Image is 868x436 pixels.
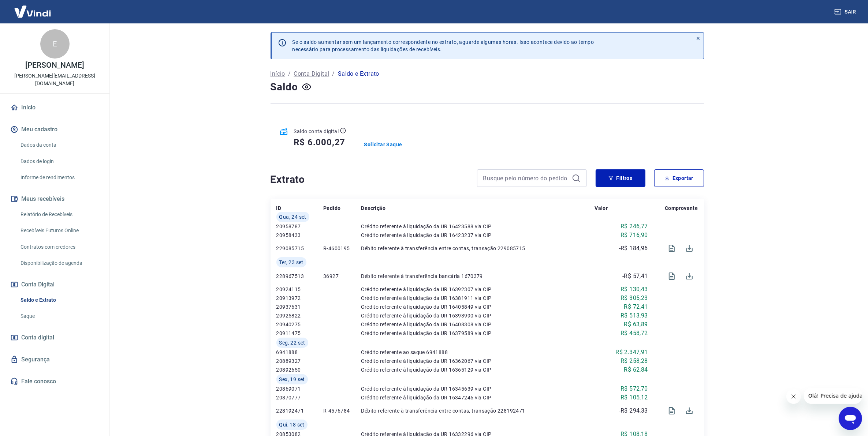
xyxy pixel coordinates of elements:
button: Conta Digital [9,277,101,293]
a: Solicitar Saque [364,141,402,148]
span: Olá! Precisa de ajuda? [4,5,62,11]
p: R$ 513,93 [621,311,648,320]
a: Saque [18,309,101,324]
p: R-4576784 [323,407,361,414]
p: 20913972 [276,294,324,302]
a: Informe de rendimentos [18,170,101,185]
p: Crédito referente à liquidação da UR 16362067 via CIP [361,357,595,365]
img: Vindi [9,0,56,23]
p: -R$ 294,33 [619,406,648,415]
p: Se o saldo aumentar sem um lançamento correspondente no extrato, aguarde algumas horas. Isso acon... [293,38,594,53]
p: R$ 716,90 [621,231,648,240]
p: R$ 130,43 [621,285,648,294]
p: 20937631 [276,303,324,311]
p: R$ 72,41 [624,302,648,311]
a: Relatório de Recebíveis [18,207,101,222]
h5: R$ 6.000,27 [294,136,346,148]
a: Conta digital [9,330,101,346]
p: 20911475 [276,330,324,337]
p: -R$ 184,96 [619,244,648,253]
p: R$ 246,77 [621,222,648,231]
p: R-4600195 [323,245,361,252]
p: Crédito referente à liquidação da UR 16381911 via CIP [361,294,595,302]
p: R$ 572,70 [621,384,648,393]
a: Segurança [9,352,101,368]
a: Contratos com credores [18,240,101,255]
p: 20958787 [276,223,324,230]
p: Crédito referente à liquidação da UR 16405849 via CIP [361,303,595,311]
span: Visualizar [663,402,681,420]
p: Saldo e Extrato [338,69,379,78]
span: Download [681,402,698,420]
p: 20940275 [276,321,324,328]
button: Filtros [596,169,645,187]
p: R$ 458,72 [621,329,648,338]
p: ID [276,204,282,212]
a: Recebíveis Futuros Online [18,223,101,238]
p: R$ 62,84 [624,365,648,374]
p: [PERSON_NAME][EMAIL_ADDRESS][DOMAIN_NAME] [6,72,104,87]
input: Busque pelo número do pedido [483,173,569,184]
button: Exportar [654,169,704,187]
p: / [332,69,335,78]
span: Visualizar [663,267,681,285]
p: Crédito referente à liquidação da UR 16365129 via CIP [361,366,595,373]
p: R$ 63,89 [624,320,648,329]
p: R$ 258,28 [621,357,648,365]
p: 36927 [323,272,361,280]
p: Crédito referente à liquidação da UR 16423588 via CIP [361,223,595,230]
p: Crédito referente à liquidação da UR 16408308 via CIP [361,321,595,328]
p: Crédito referente à liquidação da UR 16392307 via CIP [361,286,595,293]
p: 6941888 [276,349,324,356]
span: Qui, 18 set [279,421,305,428]
a: Início [271,69,285,78]
span: Conta digital [21,332,54,343]
a: Conta Digital [294,69,329,78]
p: [PERSON_NAME] [25,61,84,69]
p: Pedido [323,204,340,212]
a: Disponibilização de agenda [18,256,101,271]
div: E [40,29,70,59]
p: 20870777 [276,394,324,401]
span: Download [681,240,698,257]
span: Visualizar [663,240,681,257]
h4: Extrato [271,172,468,187]
p: 229085715 [276,245,324,252]
a: Início [9,99,101,116]
a: Fale conosco [9,373,101,390]
iframe: Mensagem da empresa [804,388,862,404]
p: 228967513 [276,272,324,280]
p: Débito referente à transferência entre contas, transação 229085715 [361,245,595,252]
p: Comprovante [665,204,698,212]
p: R$ 305,23 [621,294,648,302]
p: 228192471 [276,407,324,414]
span: Ter, 23 set [279,259,303,266]
p: 20889327 [276,357,324,365]
a: Dados da conta [18,138,101,153]
iframe: Botão para abrir a janela de mensagens [839,407,862,430]
p: Crédito referente à liquidação da UR 16423237 via CIP [361,232,595,239]
p: Saldo conta digital [294,128,339,135]
p: Crédito referente à liquidação da UR 16379589 via CIP [361,330,595,337]
p: 20925822 [276,312,324,319]
p: R$ 2.347,91 [615,348,648,357]
p: 20869071 [276,385,324,392]
p: Crédito referente à liquidação da UR 16393990 via CIP [361,312,595,319]
p: Débito referente à transferência entre contas, transação 228192471 [361,407,595,414]
button: Meus recebíveis [9,191,101,207]
p: R$ 105,12 [621,393,648,402]
p: Débito referente à transferência bancária 1670379 [361,272,595,280]
p: 20892650 [276,366,324,373]
span: Sex, 19 set [279,376,305,383]
button: Sair [833,5,859,19]
p: Valor [595,204,608,212]
p: / [288,69,291,78]
p: 20924115 [276,286,324,293]
p: -R$ 57,41 [622,272,648,281]
p: Descrição [361,204,385,212]
span: Seg, 22 set [279,339,305,346]
p: Crédito referente à liquidação da UR 16345639 via CIP [361,385,595,392]
h4: Saldo [271,80,298,94]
